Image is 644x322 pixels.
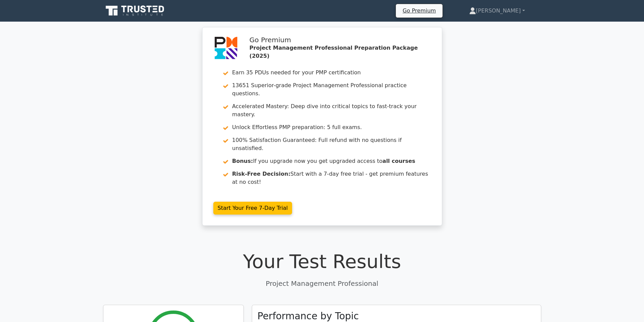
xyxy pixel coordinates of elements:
a: Go Premium [399,6,440,15]
a: Start Your Free 7-Day Trial [213,202,292,215]
p: Project Management Professional [103,278,541,289]
h1: Your Test Results [103,250,541,273]
h3: Performance by Topic [258,311,359,322]
a: [PERSON_NAME] [453,4,541,18]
